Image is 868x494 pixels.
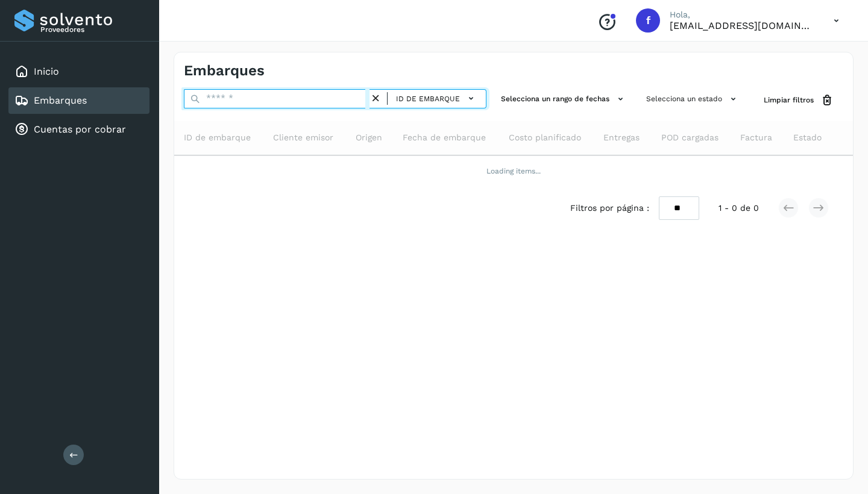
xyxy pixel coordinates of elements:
[8,58,149,85] div: Inicio
[670,10,814,20] p: Hola,
[174,155,853,187] td: Loading items...
[661,131,719,144] span: POD cargadas
[184,131,251,144] span: ID de embarque
[641,89,744,109] button: Selecciona un estado
[34,95,87,106] a: Embarques
[8,87,149,114] div: Embarques
[403,131,486,144] span: Fecha de embarque
[396,93,460,104] span: ID de embarque
[184,62,265,80] h4: Embarques
[719,202,759,214] span: 1 - 0 de 0
[496,89,632,109] button: Selecciona un rango de fechas
[603,131,640,144] span: Entregas
[392,90,481,107] button: ID de embarque
[670,20,814,31] p: factura@grupotevian.com
[754,89,843,111] button: Limpiar filtros
[34,66,59,77] a: Inicio
[8,116,149,143] div: Cuentas por cobrar
[34,123,126,135] a: Cuentas por cobrar
[570,202,649,214] span: Filtros por página :
[764,95,814,105] span: Limpiar filtros
[273,131,333,144] span: Cliente emisor
[40,25,145,34] p: Proveedores
[509,131,581,144] span: Costo planificado
[793,131,822,144] span: Estado
[740,131,772,144] span: Factura
[356,131,382,144] span: Origen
